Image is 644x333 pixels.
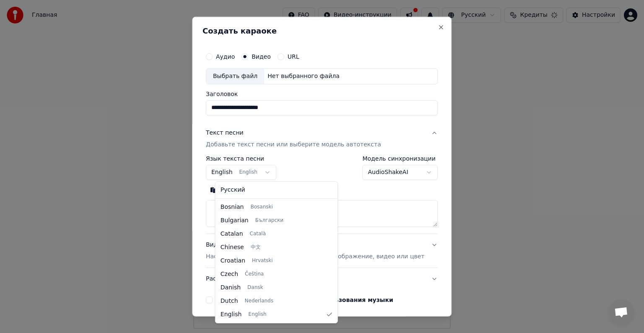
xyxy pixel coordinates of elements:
span: Dutch [221,297,238,305]
span: Nederlands [245,298,273,304]
span: Català [250,231,266,237]
span: Czech [221,270,238,278]
span: Български [255,217,283,224]
span: Danish [221,284,241,292]
span: Русский [221,186,245,194]
span: Čeština [245,271,264,278]
span: English [248,311,266,318]
span: Croatian [221,257,245,265]
span: Chinese [221,243,244,252]
span: Catalan [221,230,243,238]
span: Bosanski [250,204,273,211]
span: Bulgarian [221,216,249,225]
span: 中文 [251,244,261,251]
span: English [221,310,242,319]
span: Bosnian [221,203,244,211]
span: Hrvatski [252,258,273,264]
span: Dansk [247,284,263,291]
